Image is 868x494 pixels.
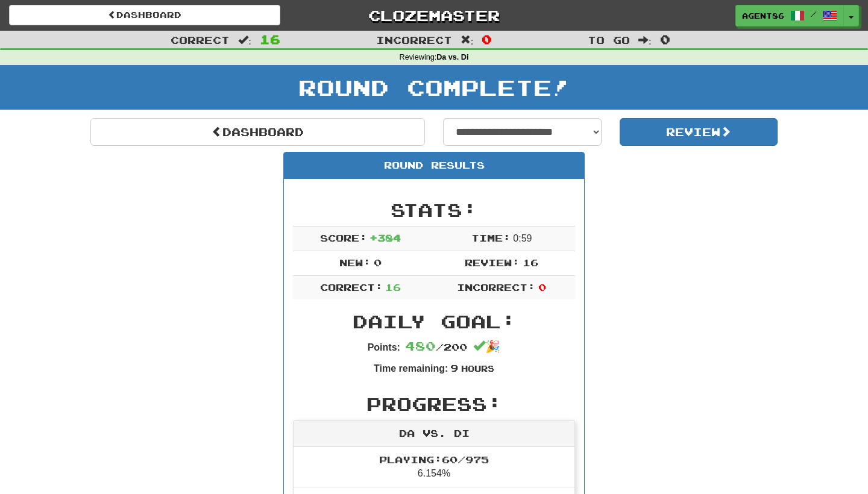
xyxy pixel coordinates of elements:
[284,152,584,179] div: Round Results
[294,421,574,447] div: Da vs. Di
[513,233,532,243] span: 0 : 59
[294,447,574,488] li: 6.154%
[436,53,468,61] strong: Da vs. Di
[588,34,630,46] span: To go
[461,35,474,45] span: :
[9,5,280,25] a: Dashboard
[471,232,511,243] span: Time:
[379,454,489,465] span: Playing: 60 / 975
[339,257,371,268] span: New:
[171,34,230,46] span: Correct
[320,281,383,293] span: Correct:
[374,363,448,374] strong: Time remaining:
[735,5,844,27] a: Agent86 /
[293,311,575,331] h2: Daily Goal:
[370,232,401,243] span: + 384
[473,340,500,353] span: 🎉
[811,10,817,18] span: /
[465,257,520,268] span: Review:
[293,200,575,220] h2: Stats:
[368,342,400,352] strong: Points:
[385,281,401,293] span: 16
[538,281,546,293] span: 0
[482,32,492,46] span: 0
[450,362,458,374] span: 9
[260,32,280,46] span: 16
[638,35,652,45] span: :
[238,35,251,45] span: :
[293,394,575,414] h2: Progress:
[461,363,494,374] small: Hours
[320,232,367,243] span: Score:
[405,339,436,353] span: 480
[523,257,538,268] span: 16
[620,118,778,146] button: Review
[374,257,382,268] span: 0
[457,281,535,293] span: Incorrect:
[405,341,467,352] span: / 200
[4,75,864,99] h1: Round Complete!
[376,34,452,46] span: Incorrect
[742,10,784,21] span: Agent86
[660,32,670,46] span: 0
[90,118,425,146] a: Dashboard
[298,5,570,26] a: Clozemaster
